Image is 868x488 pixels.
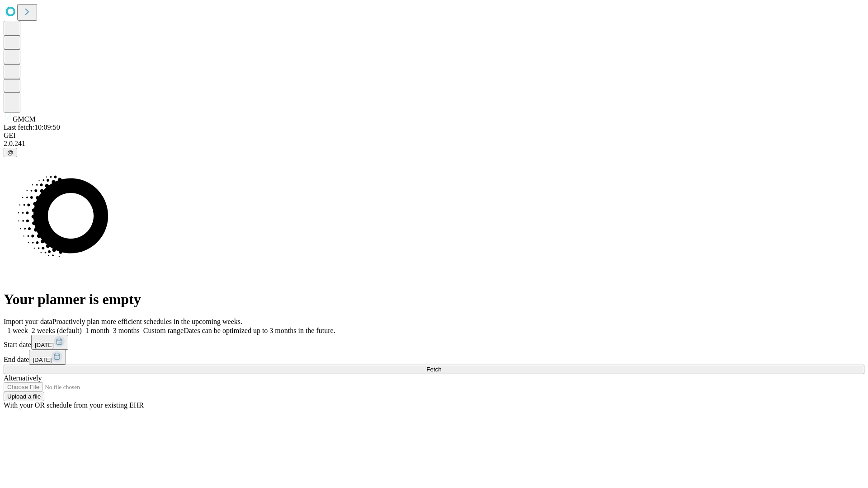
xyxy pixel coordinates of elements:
[4,374,42,382] span: Alternatively
[4,318,52,325] span: Import your data
[4,123,60,131] span: Last fetch: 10:09:50
[4,335,864,350] div: Start date
[52,318,242,325] span: Proactively plan more efficient schedules in the upcoming weeks.
[32,327,82,334] span: 2 weeks (default)
[184,327,335,334] span: Dates can be optimized up to 3 months in the future.
[4,140,864,148] div: 2.0.241
[7,149,14,156] span: @
[33,357,52,363] span: [DATE]
[29,350,66,365] button: [DATE]
[85,327,109,334] span: 1 month
[7,327,28,334] span: 1 week
[4,401,144,409] span: With your OR schedule from your existing EHR
[4,365,864,374] button: Fetch
[4,148,17,157] button: @
[4,350,864,365] div: End date
[426,366,441,373] span: Fetch
[13,115,36,123] span: GMCM
[113,327,140,334] span: 3 months
[35,342,54,348] span: [DATE]
[143,327,184,334] span: Custom range
[31,335,68,350] button: [DATE]
[4,131,864,140] div: GEI
[4,392,44,401] button: Upload a file
[4,291,864,308] h1: Your planner is empty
